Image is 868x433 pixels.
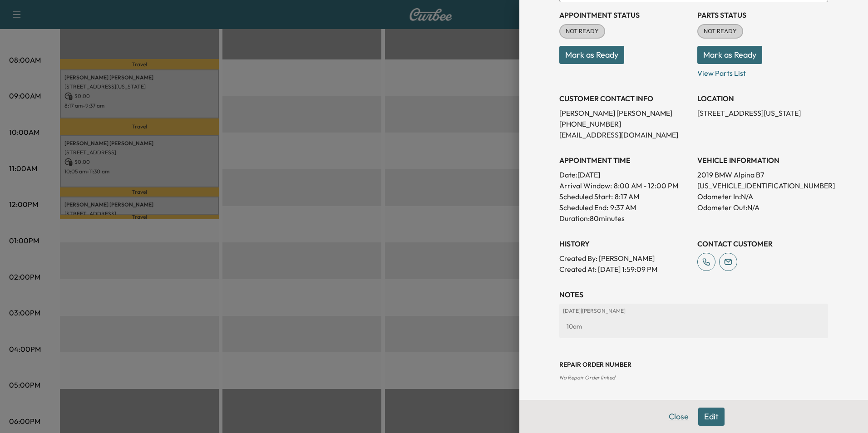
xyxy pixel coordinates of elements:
[559,10,690,20] h3: Appointment Status
[559,108,690,118] p: [PERSON_NAME] [PERSON_NAME]
[697,93,828,104] h3: LOCATION
[559,129,690,140] p: [EMAIL_ADDRESS][DOMAIN_NAME]
[610,202,636,213] p: 9:37 AM
[559,253,690,264] p: Created By : [PERSON_NAME]
[697,46,762,64] button: Mark as Ready
[559,46,624,64] button: Mark as Ready
[559,202,608,213] p: Scheduled End:
[698,408,725,426] button: Edit
[559,191,613,202] p: Scheduled Start:
[697,191,828,202] p: Odometer In: N/A
[697,155,828,166] h3: VEHICLE INFORMATION
[697,64,828,79] p: View Parts List
[698,27,742,36] span: NOT READY
[559,238,690,249] h3: History
[663,408,695,426] button: Close
[615,191,639,202] p: 8:17 AM
[559,213,690,224] p: Duration: 80 minutes
[697,108,828,118] p: [STREET_ADDRESS][US_STATE]
[560,27,604,36] span: NOT READY
[697,169,828,180] p: 2019 BMW Alpina B7
[563,318,824,335] div: 10am
[559,264,690,275] p: Created At : [DATE] 1:59:09 PM
[697,10,828,20] h3: Parts Status
[697,202,828,213] p: Odometer Out: N/A
[559,360,828,369] h3: Repair Order number
[559,180,690,191] p: Arrival Window:
[697,180,828,191] p: [US_VEHICLE_IDENTIFICATION_NUMBER]
[563,307,824,315] p: [DATE] | [PERSON_NAME]
[559,289,828,300] h3: NOTES
[559,169,690,180] p: Date: [DATE]
[559,118,690,129] p: [PHONE_NUMBER]
[559,374,615,381] span: No Repair Order linked
[697,238,828,249] h3: CONTACT CUSTOMER
[559,155,690,166] h3: APPOINTMENT TIME
[614,180,678,191] span: 8:00 AM - 12:00 PM
[559,93,690,104] h3: CUSTOMER CONTACT INFO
